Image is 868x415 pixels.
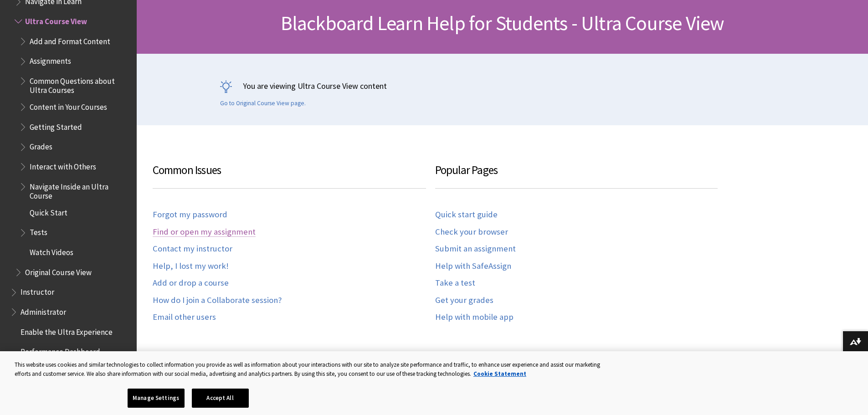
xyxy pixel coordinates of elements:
[25,14,87,26] span: Ultra Course View
[30,245,73,257] span: Watch Videos
[281,10,724,36] span: Blackboard Learn Help for Students - Ultra Course View
[21,344,100,357] span: Performance Dashboard
[25,265,92,277] span: Original Course View
[153,227,256,237] a: Find or open my assignment
[153,312,216,323] a: Email other users
[30,73,130,95] span: Common Questions about Ultra Courses
[21,285,54,297] span: Instructor
[21,324,113,337] span: Enable the Ultra Experience
[153,261,229,272] a: Help, I lost my work!
[435,227,508,237] a: Check your browser
[473,370,526,378] a: More information about your privacy, opens in a new tab
[153,210,227,220] a: Forgot my password
[30,225,47,237] span: Tests
[435,312,514,323] a: Help with mobile app
[435,261,511,272] a: Help with SafeAssign
[153,278,229,288] a: Add or drop a course
[220,99,306,108] a: Go to Original Course View page.
[220,80,785,92] p: You are viewing Ultra Course View content
[153,162,426,189] h3: Common Issues
[153,244,232,254] a: Contact my instructor
[435,210,498,220] a: Quick start guide
[435,162,718,189] h3: Popular Pages
[30,179,130,200] span: Navigate Inside an Ultra Course
[192,389,249,408] button: Accept All
[128,389,185,408] button: Manage Settings
[30,159,96,171] span: Interact with Others
[21,304,66,317] span: Administrator
[15,360,608,378] div: This website uses cookies and similar technologies to collect information you provide as well as ...
[435,295,493,306] a: Get your grades
[435,278,475,288] a: Take a test
[30,99,107,112] span: Content in Your Courses
[30,139,52,152] span: Grades
[153,295,282,306] a: How do I join a Collaborate session?
[30,205,67,217] span: Quick Start
[30,119,82,132] span: Getting Started
[30,54,71,66] span: Assignments
[435,244,516,254] a: Submit an assignment
[30,34,110,46] span: Add and Format Content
